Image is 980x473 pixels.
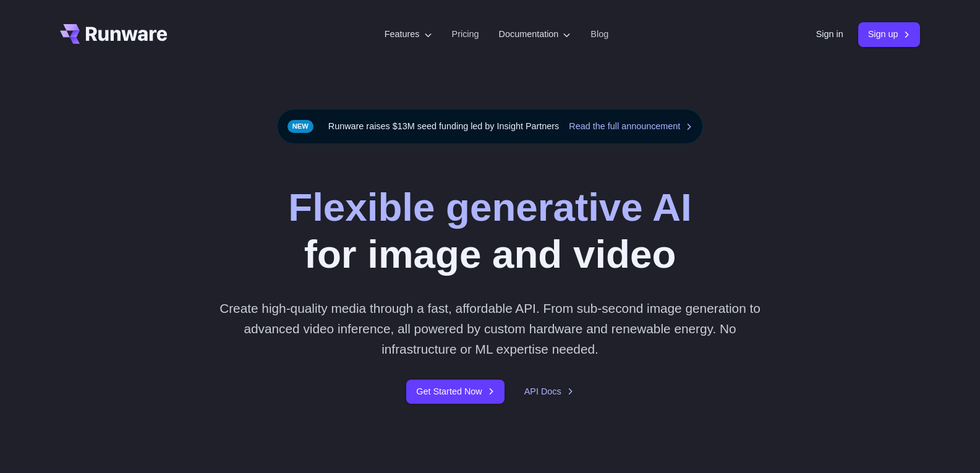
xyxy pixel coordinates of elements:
[288,185,691,229] strong: Flexible generative AI
[385,27,432,41] label: Features
[499,27,571,41] label: Documentation
[452,27,479,41] a: Pricing
[60,24,168,44] a: Go to /
[215,298,765,360] p: Create high-quality media through a fast, affordable API. From sub-second image generation to adv...
[590,27,608,41] a: Blog
[406,380,504,404] a: Get Started Now
[277,109,704,144] div: Runware raises $13M seed funding led by Insight Partners
[858,22,921,46] a: Sign up
[524,385,574,399] a: API Docs
[288,184,691,278] h1: for image and video
[816,27,843,41] a: Sign in
[569,119,692,134] a: Read the full announcement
